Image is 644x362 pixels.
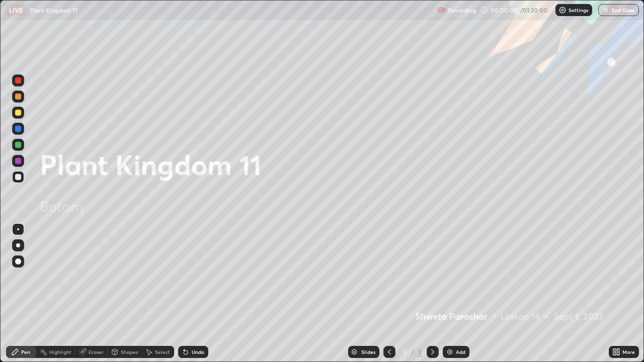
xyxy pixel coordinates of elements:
p: Recording [448,7,476,14]
p: Plant Kingdom 11 [30,6,77,14]
img: add-slide-button [446,348,454,356]
div: Eraser [89,349,104,354]
div: 2 [399,349,410,355]
div: 2 [417,347,423,356]
div: Slides [361,349,375,354]
p: LIVE [9,6,23,14]
p: Settings [569,8,588,13]
div: Add [456,349,465,354]
div: More [622,349,635,354]
img: class-settings-icons [558,6,567,14]
div: Select [155,349,170,354]
img: recording.375f2c34.svg [438,6,446,14]
img: end-class-cross [602,6,610,14]
div: Undo [192,349,204,354]
div: Highlight [49,349,71,354]
div: Pen [21,349,30,354]
div: Shapes [121,349,138,354]
div: / [412,349,415,355]
button: End Class [598,4,639,16]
